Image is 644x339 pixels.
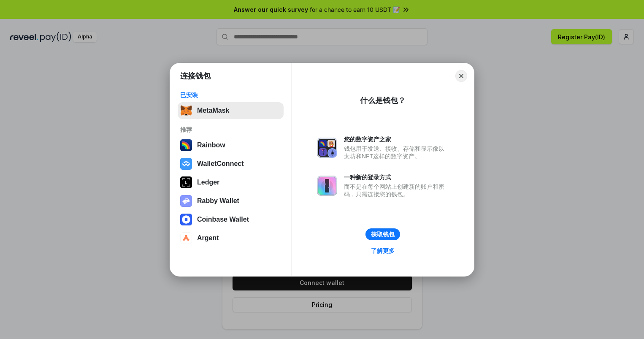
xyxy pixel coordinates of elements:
button: Ledger [178,174,284,191]
img: svg+xml,%3Csvg%20fill%3D%22none%22%20height%3D%2233%22%20viewBox%3D%220%200%2035%2033%22%20width%... [180,105,192,117]
img: svg+xml,%3Csvg%20width%3D%2228%22%20height%3D%2228%22%20viewBox%3D%220%200%2028%2028%22%20fill%3D... [180,158,192,170]
a: 了解更多 [366,245,400,256]
div: 什么是钱包？ [360,95,406,106]
div: MetaMask [197,107,229,114]
div: 了解更多 [371,247,395,255]
img: svg+xml,%3Csvg%20xmlns%3D%22http%3A%2F%2Fwww.w3.org%2F2000%2Fsvg%22%20fill%3D%22none%22%20viewBox... [317,138,337,158]
img: svg+xml,%3Csvg%20xmlns%3D%22http%3A%2F%2Fwww.w3.org%2F2000%2Fsvg%22%20width%3D%2228%22%20height%3... [180,176,192,188]
div: Rabby Wallet [197,197,239,205]
div: 您的数字资产之家 [344,136,449,143]
button: WalletConnect [178,155,284,172]
div: 已安装 [180,91,281,99]
div: Argent [197,234,219,242]
h1: 连接钱包 [180,71,211,81]
button: Argent [178,230,284,247]
div: WalletConnect [197,160,244,168]
div: 推荐 [180,126,281,133]
div: 一种新的登录方式 [344,174,449,181]
img: svg+xml,%3Csvg%20xmlns%3D%22http%3A%2F%2Fwww.w3.org%2F2000%2Fsvg%22%20fill%3D%22none%22%20viewBox... [317,176,337,196]
div: 获取钱包 [371,231,395,238]
button: Rabby Wallet [178,193,284,209]
img: svg+xml,%3Csvg%20width%3D%22120%22%20height%3D%22120%22%20viewBox%3D%220%200%20120%20120%22%20fil... [180,139,192,151]
button: Close [455,70,467,82]
button: Coinbase Wallet [178,211,284,228]
div: Ledger [197,179,219,186]
div: 钱包用于发送、接收、存储和显示像以太坊和NFT这样的数字资产。 [344,145,449,160]
button: 获取钱包 [365,228,400,240]
div: 而不是在每个网站上创建新的账户和密码，只需连接您的钱包。 [344,183,449,198]
img: svg+xml,%3Csvg%20width%3D%2228%22%20height%3D%2228%22%20viewBox%3D%220%200%2028%2028%22%20fill%3D... [180,232,192,244]
button: Rainbow [178,137,284,154]
div: Coinbase Wallet [197,216,249,223]
img: svg+xml,%3Csvg%20xmlns%3D%22http%3A%2F%2Fwww.w3.org%2F2000%2Fsvg%22%20fill%3D%22none%22%20viewBox... [180,195,192,207]
button: MetaMask [178,102,284,119]
img: svg+xml,%3Csvg%20width%3D%2228%22%20height%3D%2228%22%20viewBox%3D%220%200%2028%2028%22%20fill%3D... [180,214,192,225]
div: Rainbow [197,141,225,149]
